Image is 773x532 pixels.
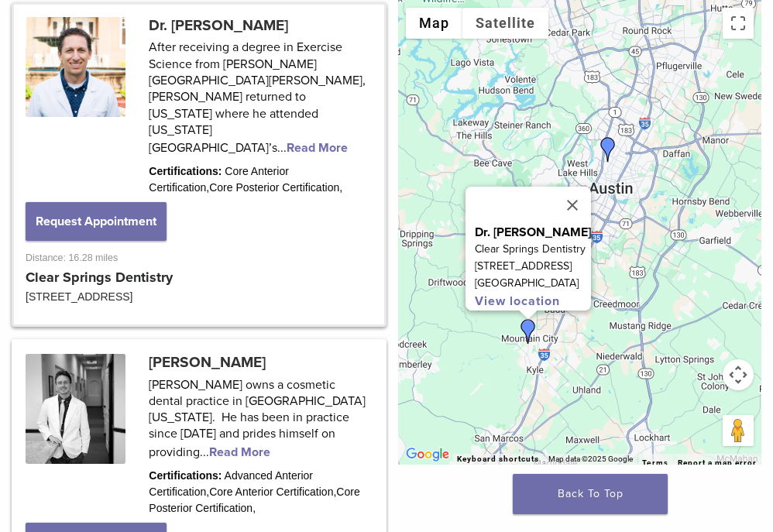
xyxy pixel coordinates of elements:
a: Terms [642,458,668,468]
button: Request Appointment [26,202,167,241]
button: Show street map [406,8,462,39]
button: Close [554,187,591,224]
a: Back To Top [513,474,668,514]
p: Dr. [PERSON_NAME] [475,224,591,241]
button: Show satellite imagery [462,8,548,39]
p: [STREET_ADDRESS] [475,258,591,275]
button: Keyboard shortcuts [457,454,539,465]
a: Open this area in Google Maps (opens a new window) [402,444,453,465]
div: DR. Steven Cook [596,137,620,162]
a: Report a map error [678,458,757,467]
span: Map data ©2025 Google [548,455,633,463]
button: Map camera controls [723,359,754,390]
p: [GEOGRAPHIC_DATA] [475,275,591,292]
button: Toggle fullscreen view [723,8,754,39]
a: View location [475,293,560,309]
img: Google [402,444,453,465]
button: Drag Pegman onto the map to open Street View [723,415,754,446]
p: Clear Springs Dentistry [475,241,591,258]
div: Dr. Jarett Hulse [570,236,595,261]
div: Dr. David McIntyre [516,319,541,344]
